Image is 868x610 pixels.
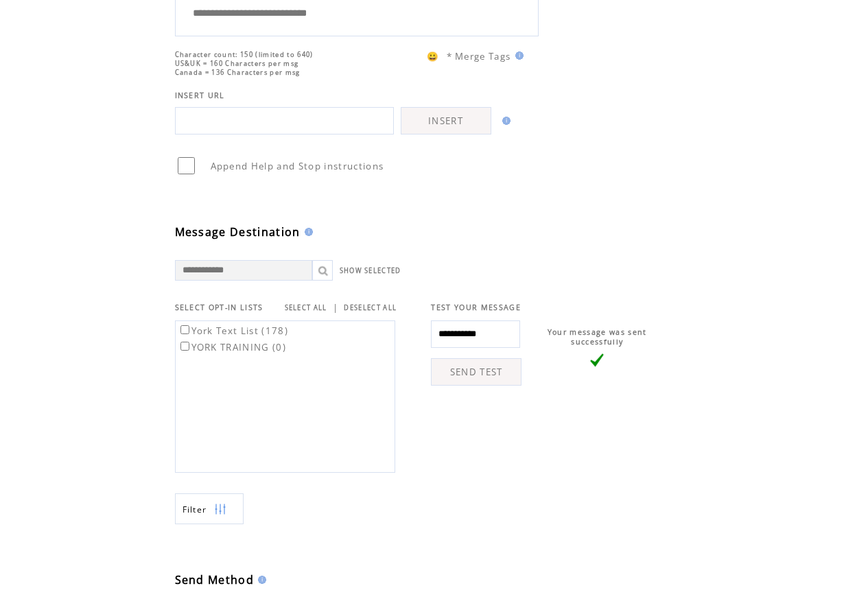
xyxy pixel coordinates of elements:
[183,504,207,515] span: Show filters
[427,50,439,62] span: 😀
[401,107,491,134] a: INSERT
[180,325,189,334] input: York Text List (178)
[285,303,327,312] a: SELECT ALL
[254,576,266,584] img: help.gif
[175,493,244,524] a: Filter
[175,303,263,312] span: SELECT OPT-IN LISTS
[590,353,604,367] img: vLarge.png
[511,51,524,60] img: help.gif
[214,494,226,525] img: filters.png
[498,117,511,125] img: help.gif
[180,342,189,351] input: YORK TRAINING (0)
[178,325,289,337] label: York Text List (178)
[431,358,521,386] a: SEND TEST
[447,50,511,62] span: * Merge Tags
[175,50,314,59] span: Character count: 150 (limited to 640)
[340,266,401,275] a: SHOW SELECTED
[333,301,338,314] span: |
[175,68,301,77] span: Canada = 136 Characters per msg
[175,224,301,239] span: Message Destination
[175,572,255,587] span: Send Method
[431,303,521,312] span: TEST YOUR MESSAGE
[178,341,287,353] label: YORK TRAINING (0)
[211,160,384,172] span: Append Help and Stop instructions
[175,59,299,68] span: US&UK = 160 Characters per msg
[175,91,225,100] span: INSERT URL
[548,327,647,347] span: Your message was sent successfully
[301,228,313,236] img: help.gif
[344,303,397,312] a: DESELECT ALL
